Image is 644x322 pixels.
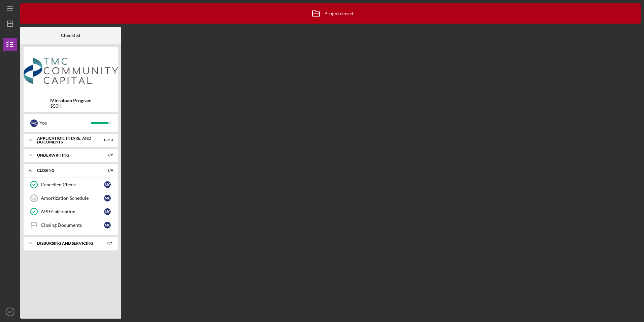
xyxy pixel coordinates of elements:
div: M C [104,181,111,188]
b: Microloan Program [50,98,92,103]
div: Closing Documents [41,222,104,228]
div: Application, Intake, and Documents [37,136,96,144]
b: Checklist [61,33,80,38]
div: 2 / 2 [101,153,113,157]
div: Project closed [308,5,353,22]
a: 15Amortization ScheduleMC [27,191,115,205]
div: APR Calculation [41,209,104,214]
img: Product logo [24,51,118,91]
text: MC [8,310,13,314]
div: Cancelled Check [41,182,104,187]
div: 2 / 4 [101,168,113,172]
div: M C [104,208,111,215]
a: APR CalculationMC [27,205,115,218]
div: You [39,117,91,129]
div: $50K [50,103,92,109]
div: Closing [37,168,96,172]
a: Cancelled CheckMC [27,178,115,191]
tspan: 15 [32,196,36,200]
div: M C [30,119,38,127]
button: MC [3,305,17,319]
div: M C [104,222,111,229]
a: Closing DocumentsMC [27,218,115,232]
div: Amortization Schedule [41,195,104,201]
div: Disbursing and Servicing [37,241,96,245]
div: Underwriting [37,153,96,157]
div: M C [104,195,111,202]
div: 0 / 1 [101,241,113,245]
div: 13 / 13 [101,138,113,142]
